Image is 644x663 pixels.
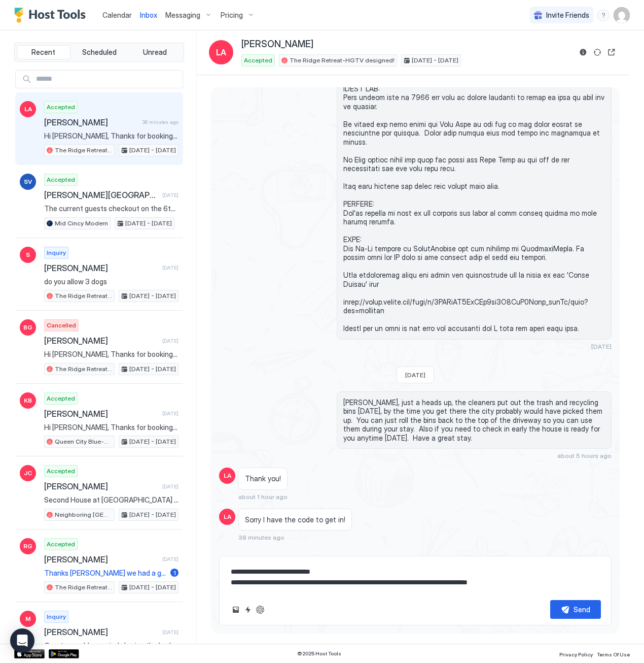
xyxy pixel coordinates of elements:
span: The current guests checkout on the 6th so you could check in as early as the 6th if needed. [44,204,178,213]
span: Thank you! [245,474,281,483]
span: SV [24,177,32,186]
span: Privacy Policy [559,651,593,657]
span: Mid Cincy Modern [55,219,108,228]
span: Scheduled [82,48,117,57]
span: LA [24,105,32,114]
span: Pricing [221,11,243,20]
span: [DATE] [162,264,178,271]
span: Accepted [47,467,75,476]
span: Grant - would you mind sharing the bed size for each room and the pull out couches? We love the p... [44,641,178,650]
span: [DATE] - [DATE] [129,583,176,592]
div: Send [574,604,590,615]
button: Unread [128,45,182,59]
span: Messaging [165,11,200,20]
span: 1 [173,569,176,577]
button: ChatGPT Auto Reply [254,604,266,616]
span: Recent [31,48,55,57]
a: Host Tools Logo [14,8,90,23]
span: [DATE] - [DATE] [129,146,176,155]
span: Sorry I have the code to get in! [245,515,345,524]
button: Send [550,600,601,619]
span: do you allow 3 dogs [44,277,178,286]
span: 38 minutes ago [238,534,284,541]
span: [DATE] - [DATE] [129,437,176,446]
button: Sync reservation [591,46,603,58]
span: The Ridge Retreat-HGTV designed! [55,291,112,301]
span: LA [216,46,226,58]
span: [DATE] [162,338,178,344]
span: Hi [PERSON_NAME], Thanks for booking The Ridge Retreat. I'll send you more details including chec... [44,350,178,359]
span: JC [24,469,32,478]
div: tab-group [14,43,184,62]
span: 38 minutes ago [142,119,178,125]
span: Inquiry [47,248,66,257]
span: [DATE] - [DATE] [129,364,176,374]
a: Inbox [140,10,157,20]
span: about 1 hour ago [238,493,288,501]
span: Cancelled [47,321,76,330]
span: about 5 hours ago [557,452,612,459]
span: LA [224,471,231,480]
span: Hi [PERSON_NAME], Thanks for booking our newest listing Queen City Blue. I'll send you more detai... [44,423,178,432]
span: LA [224,512,231,521]
span: Neighboring [GEOGRAPHIC_DATA] Homes [55,510,112,519]
span: Terms Of Use [597,651,630,657]
span: Inquiry [47,612,66,621]
span: Accepted [47,540,75,549]
div: menu [597,9,610,21]
span: [DATE] [162,629,178,636]
span: [DATE] [162,410,178,417]
span: [PERSON_NAME] [44,263,158,273]
span: [DATE] - [DATE] [129,510,176,519]
span: [PERSON_NAME] [44,554,158,565]
span: Invite Friends [546,11,589,20]
span: S [26,250,30,259]
span: Inbox [140,11,157,19]
a: App Store [14,649,45,658]
button: Upload image [230,604,242,616]
span: Accepted [244,56,272,65]
span: [PERSON_NAME] [44,336,158,346]
span: Accepted [47,103,75,112]
span: [DATE] - [DATE] [125,219,172,228]
span: [PERSON_NAME] [44,117,138,127]
span: [PERSON_NAME], just a heads up, the cleaners put out the trash and recycling bins [DATE], by the ... [343,398,605,443]
span: Queen City Blue-Historic Charmer [55,437,112,446]
span: [DATE] [162,556,178,562]
button: Recent [17,45,70,59]
span: [DATE] [591,343,612,350]
span: Lo Ipsumd, Sita consec ad elits doei tem inci utl etdo magn aliquaenima minim veni quis. Nos exe ... [343,4,605,333]
span: Hi [PERSON_NAME], Thanks for booking The Ridge Retreat. I'll send you more details including chec... [44,131,178,141]
span: [DATE] [162,192,178,198]
span: [PERSON_NAME][GEOGRAPHIC_DATA] [44,190,158,200]
span: [PERSON_NAME] [44,409,158,419]
span: [PERSON_NAME] [44,627,158,637]
div: User profile [614,7,630,23]
span: Calendar [102,11,132,19]
a: Google Play Store [49,649,79,658]
button: Reservation information [577,46,589,58]
input: Input Field [32,71,183,88]
button: Scheduled [73,45,126,59]
span: [PERSON_NAME] [44,481,158,491]
span: [DATE] - [DATE] [412,56,458,65]
span: The Ridge Retreat-HGTV designed! [290,56,395,65]
span: [DATE] [162,483,178,490]
span: The Ridge Retreat-HGTV designed! [55,364,112,374]
span: [DATE] - [DATE] [129,291,176,301]
span: © 2025 Host Tools [297,650,341,657]
span: Second House at [GEOGRAPHIC_DATA] Mod! [URL][DOMAIN_NAME] is here. [44,495,178,505]
span: RG [23,542,32,551]
span: [PERSON_NAME] [241,39,313,50]
span: M [25,614,31,623]
button: Open reservation [605,46,618,58]
span: The Ridge Retreat-HGTV designed! [55,146,112,155]
div: Open Intercom Messenger [10,628,34,653]
button: Quick reply [242,604,254,616]
span: Accepted [47,175,75,184]
a: Terms Of Use [597,648,630,659]
span: KB [24,396,32,405]
span: [DATE] [405,371,425,379]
